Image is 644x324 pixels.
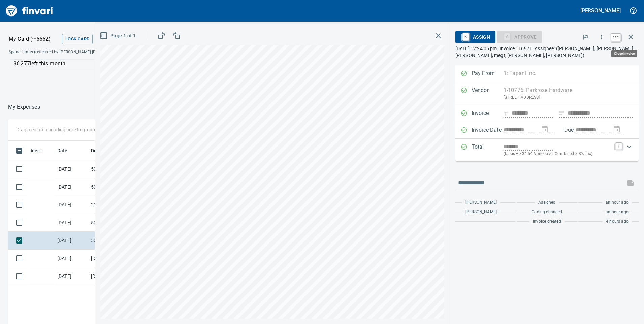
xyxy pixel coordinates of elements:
span: an hour ago [606,209,629,216]
img: Finvari [4,3,55,19]
h5: [PERSON_NAME] [580,7,621,14]
div: Expand [455,139,639,161]
span: [PERSON_NAME] [465,209,497,216]
span: Page 1 of 1 [101,32,136,40]
p: (basis + $34.54 Vancouver Combined 8.8% tax) [504,151,611,157]
td: 50.10038.65 [88,178,149,196]
span: Lock Card [65,35,89,43]
td: [DATE] [55,214,88,232]
td: [DATE] [55,267,88,285]
td: [DATE] [55,232,88,250]
button: Flag [578,30,593,44]
td: 50.10957.65 [88,160,149,178]
p: [DATE] 12:24:05 pm. Invoice 116971. Assignee: ([PERSON_NAME], [PERSON_NAME], [PERSON_NAME], megt,... [455,45,639,59]
p: Online and foreign allowed [3,68,229,75]
a: T [615,143,622,150]
p: Drag a column heading here to group the table [16,126,115,133]
span: 4 hours ago [606,218,629,225]
p: Total [472,143,504,157]
td: [DATE] [55,160,88,178]
a: R [462,33,469,40]
button: [PERSON_NAME] [579,5,622,16]
span: [PERSON_NAME] [465,199,497,206]
td: 29.11018.65 [88,196,149,214]
span: Description [91,147,125,155]
span: Alert [30,147,50,155]
span: Invoice created [533,218,561,225]
a: esc [611,34,621,41]
span: Description [91,147,116,155]
span: an hour ago [606,199,629,206]
p: My Card (···6662) [9,35,59,43]
p: $6,277 left this month [13,60,225,68]
span: Date [57,147,68,155]
button: Lock Card [62,34,93,44]
span: Coding changed [532,209,562,216]
nav: breadcrumb [8,103,40,111]
span: Assigned [538,199,555,206]
button: Page 1 of 1 [98,30,138,42]
button: RAssign [455,31,495,43]
td: 50.10968.65 [88,232,149,250]
button: More [594,30,609,44]
p: My Expenses [8,103,40,111]
span: Alert [30,147,41,155]
td: [DATE] [55,196,88,214]
span: This records your message into the invoice and notifies anyone mentioned [622,175,639,191]
td: [DATE] [55,178,88,196]
td: [DATE] [55,250,88,267]
td: 50.10961.65 [88,214,149,232]
td: [DATE] Invoice 53587 from Van-port Rigging Inc (1-11072) [88,267,149,285]
span: Spend Limits (refreshed by [PERSON_NAME] [DATE]) [9,49,167,56]
td: [DATE] Invoice 11006698 from Cessco Inc (1-10167) [88,250,149,267]
span: Assign [461,31,490,43]
span: Date [57,147,76,155]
